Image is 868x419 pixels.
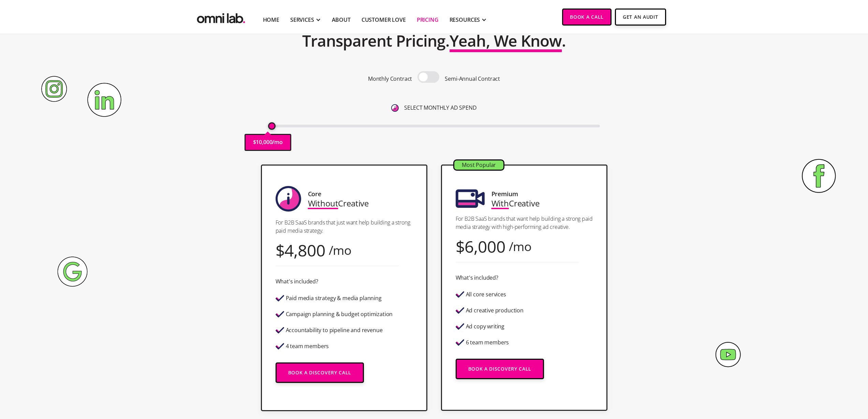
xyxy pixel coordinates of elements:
[362,16,406,24] a: Customer Love
[332,16,351,24] a: About
[456,215,593,231] p: For B2B SaaS brands that want help building a strong paid media strategy with high-performing ad ...
[272,138,283,147] p: /mo
[445,74,500,83] p: Semi-Annual Contract
[329,246,352,255] div: /mo
[454,160,503,170] div: Most Popular
[491,198,509,209] span: With
[417,16,439,24] a: Pricing
[308,198,338,209] span: Without
[284,246,325,255] div: 4,800
[466,324,505,329] div: Ad copy writing
[256,138,272,147] p: 10,000
[456,273,498,282] div: What's included?
[286,343,329,349] div: 4 team members
[456,359,544,379] a: Book a Discovery Call
[404,103,476,112] p: SELECT MONTHLY AD SPEND
[195,9,247,25] a: home
[263,16,279,24] a: Home
[465,242,505,251] div: 6,000
[368,74,412,83] p: Monthly Contract
[466,340,509,345] div: 6 team members
[276,277,318,286] div: What's included?
[195,9,247,25] img: Omni Lab: B2B SaaS Demand Generation Agency
[286,295,382,301] div: Paid media strategy & media planning
[456,242,465,251] div: $
[308,189,321,199] div: Core
[286,327,383,333] div: Accountability to pipeline and revenue
[253,138,256,147] p: $
[491,189,518,199] div: Premium
[276,246,285,255] div: $
[276,218,413,235] p: For B2B SaaS brands that just want help building a strong paid media strategy.
[308,199,369,208] div: Creative
[466,292,506,297] div: All core services
[302,27,566,55] h2: Transparent Pricing. .
[450,30,562,51] span: Yeah, We Know
[286,311,393,317] div: Campaign planning & budget optimization
[745,340,868,419] iframe: Chat Widget
[276,362,364,383] a: Book a Discovery Call
[391,104,399,112] img: 6410812402e99d19b372aa32_omni-nav-info.svg
[615,9,666,26] a: Get An Audit
[509,242,532,251] div: /mo
[562,9,612,26] a: Book a Call
[450,16,480,24] div: RESOURCES
[491,199,540,208] div: Creative
[290,16,314,24] div: SERVICES
[466,308,524,313] div: Ad creative production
